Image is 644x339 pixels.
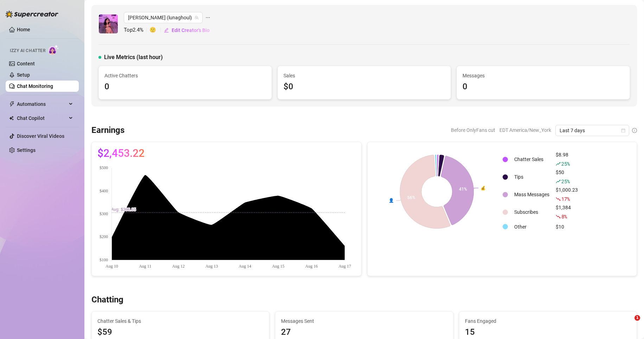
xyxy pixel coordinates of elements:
[283,80,445,94] div: $0
[632,128,637,133] span: info-circle
[283,72,445,79] span: Sales
[511,221,552,232] td: Other
[99,14,118,33] img: Luna
[97,326,263,339] span: $59
[480,185,486,190] text: 💰
[561,178,569,185] span: 25 %
[91,125,125,136] h3: Earnings
[48,45,59,55] img: AI Chatter
[128,12,198,23] span: Luna (lunaghoul)
[10,47,45,54] span: Izzy AI Chatter
[205,12,210,23] span: ellipsis
[17,27,30,32] a: Home
[556,161,561,166] span: rise
[556,179,561,184] span: rise
[556,223,578,231] div: $10
[9,101,15,107] span: thunderbolt
[560,125,625,136] span: Last 7 days
[561,213,567,220] span: 8 %
[17,133,64,139] a: Discover Viral Videos
[556,214,561,219] span: fall
[621,128,625,133] span: calendar
[499,125,551,135] span: EDT America/New_York
[463,72,624,79] span: Messages
[91,294,123,306] h3: Chatting
[511,168,552,185] td: Tips
[104,72,266,79] span: Active Chatters
[635,315,640,321] span: 1
[97,317,263,325] span: Chatter Sales & Tips
[17,83,53,89] a: Chat Monitoring
[465,326,631,339] div: 15
[281,317,447,325] span: Messages Sent
[389,198,394,203] text: 👤
[164,28,169,33] span: edit
[281,326,447,339] div: 27
[561,160,569,167] span: 25 %
[17,113,67,124] span: Chat Copilot
[556,197,561,202] span: fall
[556,204,578,220] div: $1,384
[556,186,578,203] div: $1,000.23
[511,186,552,203] td: Mass Messages
[561,196,569,202] span: 17 %
[17,61,35,66] a: Content
[556,151,578,168] div: $8.98
[17,72,30,78] a: Setup
[9,116,14,121] img: Chat Copilot
[17,98,67,110] span: Automations
[511,204,552,220] td: Subscribes
[465,317,631,325] span: Fans Engaged
[511,151,552,168] td: Chatter Sales
[124,26,149,34] span: Top 2.4 %
[149,26,164,34] span: 🙂
[451,125,495,135] span: Before OnlyFans cut
[463,80,624,94] div: 0
[195,15,199,20] span: team
[17,147,36,153] a: Settings
[172,27,210,33] span: Edit Creator's Bio
[104,53,163,62] span: Live Metrics (last hour)
[6,11,58,18] img: logo-BBDzfeDw.svg
[164,25,210,36] button: Edit Creator's Bio
[556,168,578,185] div: $50
[97,148,145,159] span: $2,453.22
[104,80,266,94] div: 0
[620,315,637,332] iframe: Intercom live chat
